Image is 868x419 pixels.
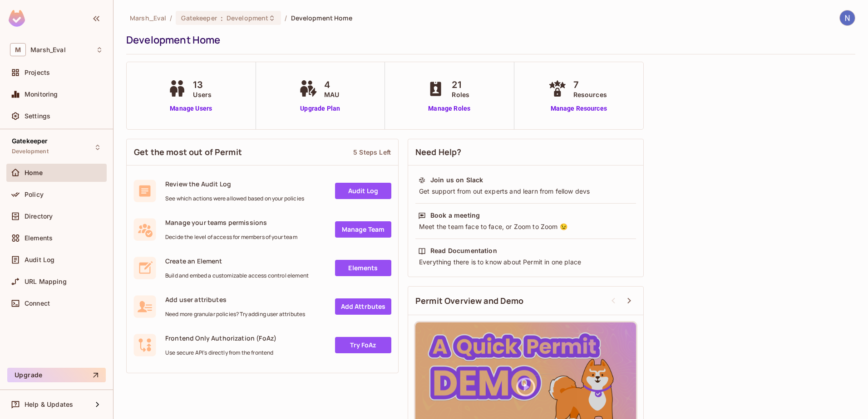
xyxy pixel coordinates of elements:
[165,295,305,304] span: Add user attributes
[25,169,43,176] span: Home
[285,14,287,22] li: /
[193,90,212,99] span: Users
[546,104,612,113] a: Manage Resources
[25,91,58,98] span: Monitoring
[430,246,497,255] div: Read Documentation
[165,218,297,227] span: Manage your teams permissions
[840,10,855,25] img: Nikhil Ghodke
[430,211,480,220] div: Book a meeting
[573,90,607,99] span: Resources
[418,222,633,231] div: Meet the team face to face, or Zoom to Zoom 😉
[165,311,305,318] span: Need more granular policies? Try adding user attributes
[335,183,391,199] a: Audit Log
[7,368,106,382] button: Upgrade
[335,260,391,276] a: Elements
[353,148,391,156] div: 5 Steps Left
[10,43,26,56] span: M
[25,69,50,76] span: Projects
[165,180,304,188] span: Review the Audit Log
[126,33,851,47] div: Development Home
[227,14,268,22] span: Development
[12,148,49,155] span: Development
[25,401,73,408] span: Help & Updates
[25,213,53,220] span: Directory
[165,334,276,342] span: Frontend Only Authorization (FoAz)
[415,295,524,307] span: Permit Overview and Demo
[335,337,391,353] a: Try FoAz
[25,300,50,307] span: Connect
[165,234,297,241] span: Decide the level of access for members of your team
[193,78,212,92] span: 13
[130,14,166,22] span: the active workspace
[9,10,25,27] img: SReyMgAAAABJRU5ErkJggg==
[25,234,53,242] span: Elements
[424,104,474,113] a: Manage Roles
[335,221,391,238] a: Manage Team
[25,112,50,120] span: Settings
[324,78,339,92] span: 4
[452,78,469,92] span: 21
[324,90,339,99] span: MAU
[165,272,309,279] span: Build and embed a customizable access control element
[166,104,216,113] a: Manage Users
[12,137,48,145] span: Gatekeeper
[220,15,223,22] span: :
[25,256,54,263] span: Audit Log
[165,257,309,265] span: Create an Element
[30,46,66,54] span: Workspace: Marsh_Eval
[25,278,67,285] span: URL Mapping
[165,349,276,356] span: Use secure API's directly from the frontend
[134,146,242,158] span: Get the most out of Permit
[452,90,469,99] span: Roles
[418,258,633,267] div: Everything there is to know about Permit in one place
[415,146,462,158] span: Need Help?
[170,14,172,22] li: /
[291,14,352,22] span: Development Home
[430,175,483,185] div: Join us on Slack
[297,104,344,113] a: Upgrade Plan
[25,191,44,198] span: Policy
[335,298,391,315] a: Add Attrbutes
[181,14,217,22] span: Gatekeeper
[418,187,633,196] div: Get support from out experts and learn from fellow devs
[573,78,607,92] span: 7
[165,195,304,202] span: See which actions were allowed based on your policies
